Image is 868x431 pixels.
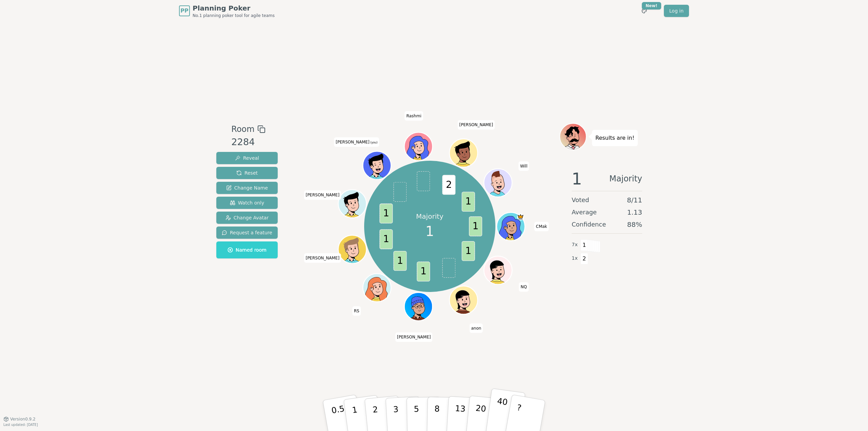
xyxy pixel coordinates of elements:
span: 1 [461,241,475,261]
span: 1 [379,229,393,249]
span: Click to change your name [352,306,361,316]
p: Majority [416,212,443,221]
span: PP [180,7,188,15]
span: (you) [370,141,378,144]
span: 1 [393,251,407,271]
span: Request a feature [222,229,272,236]
span: Version 0.9.2 [10,416,36,422]
button: Change Name [216,182,278,194]
span: Click to change your name [469,323,483,333]
p: Results are in! [595,133,634,143]
span: Click to change your name [534,222,549,231]
span: 1 [426,221,434,241]
span: Last updated: [DATE] [3,423,38,427]
a: PPPlanning PokerNo.1 planning poker tool for agile teams [179,3,275,18]
span: Click to change your name [518,161,529,171]
span: Click to change your name [304,190,341,200]
span: 2 [580,253,588,265]
button: New! [638,5,650,17]
span: 88 % [627,220,642,229]
span: Click to change your name [334,137,379,146]
button: Watch only [216,197,278,209]
span: 1.13 [627,208,642,217]
button: Change Avatar [216,212,278,224]
button: Request a feature [216,227,278,239]
span: Click to change your name [405,111,423,120]
div: 2284 [231,135,265,149]
span: Click to change your name [304,253,341,262]
span: Confidence [572,220,606,229]
span: Voted [572,195,589,205]
button: Click to change your avatar [363,152,390,178]
span: Click to change your name [395,332,433,342]
a: Log in [664,5,689,17]
span: 2 [442,175,455,195]
span: Room [231,123,254,135]
span: Watch only [230,199,264,206]
button: Named room [216,241,278,258]
span: Average [572,208,597,217]
button: Reveal [216,152,278,164]
button: Reset [216,167,278,179]
span: Reveal [235,155,259,161]
span: Change Avatar [225,214,269,221]
span: 8 / 11 [627,195,642,205]
span: Change Name [226,184,268,191]
span: Majority [609,171,642,187]
span: 1 [580,239,588,251]
span: Reset [236,170,258,176]
span: 1 [461,192,475,212]
span: 1 [417,261,430,281]
span: CMak is the host [517,213,524,220]
button: Version0.9.2 [3,416,36,422]
span: 7 x [572,241,578,249]
span: Click to change your name [458,120,495,130]
span: Planning Poker [193,3,275,13]
span: 1 [572,171,582,187]
span: Click to change your name [519,282,529,292]
span: 1 [379,203,393,223]
span: 1 x [572,255,578,262]
span: 1 [469,216,482,236]
div: New! [642,2,661,9]
span: No.1 planning poker tool for agile teams [193,13,275,18]
span: Named room [228,247,267,253]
